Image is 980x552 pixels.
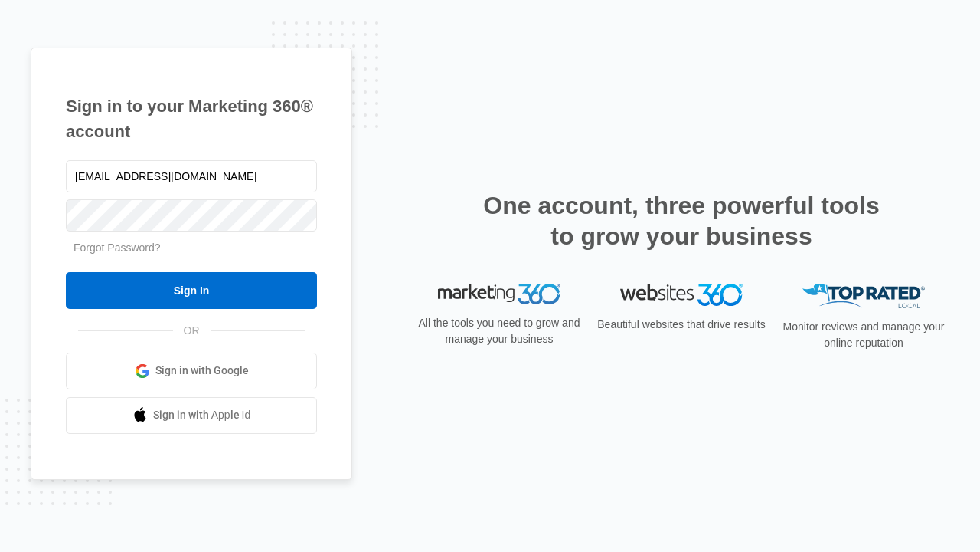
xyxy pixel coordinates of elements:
[66,94,317,144] h1: Sign in to your Marketing 360® account
[620,284,743,306] img: Websites 360
[802,284,925,309] img: Top Rated Local
[73,242,161,254] a: Forgot Password?
[66,272,317,309] input: Sign In
[596,317,767,333] p: Beautiful websites that drive results
[153,407,251,423] span: Sign in with Apple Id
[66,397,317,434] a: Sign in with Apple Id
[413,315,585,347] p: All the tools you need to grow and manage your business
[438,284,560,305] img: Marketing 360
[155,363,249,379] span: Sign in with Google
[778,319,949,351] p: Monitor reviews and manage your online reputation
[66,160,317,192] input: Email
[479,190,884,251] h2: One account, three powerful tools to grow your business
[173,323,211,339] span: OR
[66,353,317,389] a: Sign in with Google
